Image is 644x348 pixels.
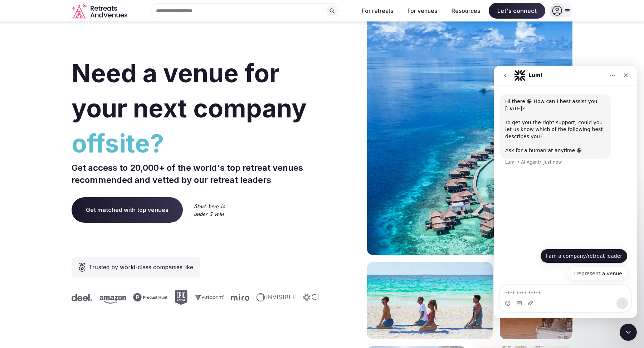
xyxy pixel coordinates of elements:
svg: Miro company logo [231,294,249,301]
span: Let's connect [489,3,545,19]
p: Get access to 20,000+ of the world's top retreat venues recommended and vetted by our retreat lea... [72,162,319,186]
span: Need a venue for your next company [72,58,307,124]
span: offsite? [72,126,319,161]
a: Visit the homepage [72,3,129,19]
span: Trusted by world-class companies like [89,263,193,271]
a: Get matched with top venues [72,197,183,222]
iframe: Intercom live chat [494,66,637,318]
button: Resources [446,3,486,19]
button: For retreats [356,3,399,19]
iframe: Intercom live chat [620,324,637,341]
svg: Retreats and Venues company logo [72,3,129,19]
svg: Epic Games company logo [175,290,187,305]
svg: Vistaprint company logo [195,294,224,300]
svg: Deel company logo [72,294,92,301]
svg: Invisible company logo [257,293,296,302]
button: For venues [402,3,443,19]
img: Start here in under 5 min [194,204,225,216]
img: yoga on tropical beach [367,262,493,339]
